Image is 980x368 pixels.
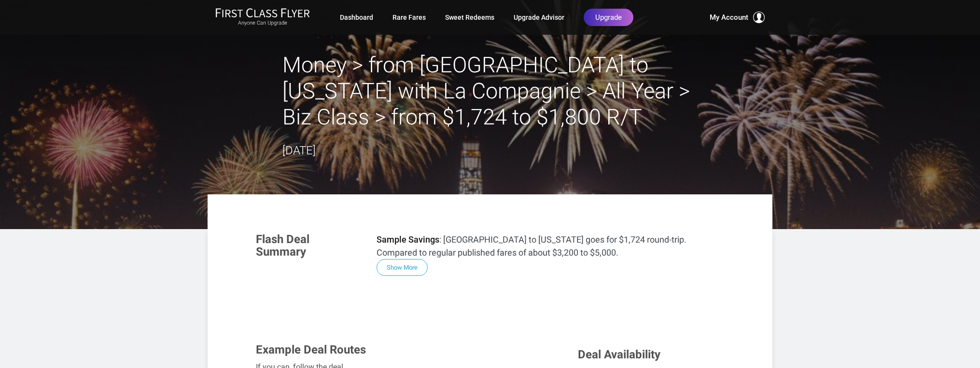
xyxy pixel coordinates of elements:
[256,233,362,259] h3: Flash Deal Summary
[578,348,660,361] span: Deal Availability
[282,144,316,157] time: [DATE]
[377,259,428,276] button: Show More
[710,12,765,23] button: My Account
[514,9,564,26] a: Upgrade Advisor
[445,9,494,26] a: Sweet Redeems
[215,8,310,18] img: First Class Flyer
[392,9,426,26] a: Rare Fares
[340,9,373,26] a: Dashboard
[256,343,366,356] span: Example Deal Routes
[215,8,310,27] a: First Class FlyerAnyone Can Upgrade
[710,12,748,23] span: My Account
[584,9,633,26] a: Upgrade
[377,233,724,259] p: : [GEOGRAPHIC_DATA] to [US_STATE] goes for $1,724 round-trip. Compared to regular published fares...
[282,52,698,130] h2: Money > from [GEOGRAPHIC_DATA] to [US_STATE] with La Compagnie > All Year > Biz Class > from $1,7...
[215,20,310,27] small: Anyone Can Upgrade
[377,234,439,245] strong: Sample Savings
